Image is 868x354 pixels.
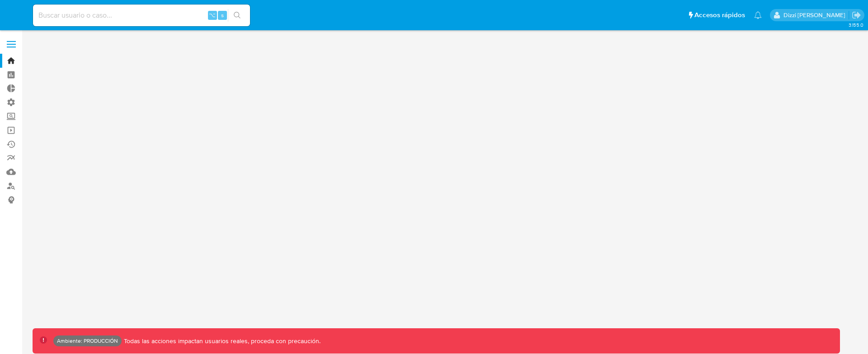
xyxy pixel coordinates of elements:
[852,10,861,20] a: Salir
[783,11,849,19] p: dizzi.tren@mercadolibre.com.co
[209,11,216,19] span: ⌥
[57,339,118,343] p: Ambiente: PRODUCCIÓN
[122,337,321,345] p: Todas las acciones impactan usuarios reales, proceda con precaución.
[221,11,224,19] span: s
[228,9,246,22] button: search-icon
[694,10,745,20] span: Accesos rápidos
[33,9,250,21] input: Buscar usuario o caso...
[754,11,762,19] a: Notificaciones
